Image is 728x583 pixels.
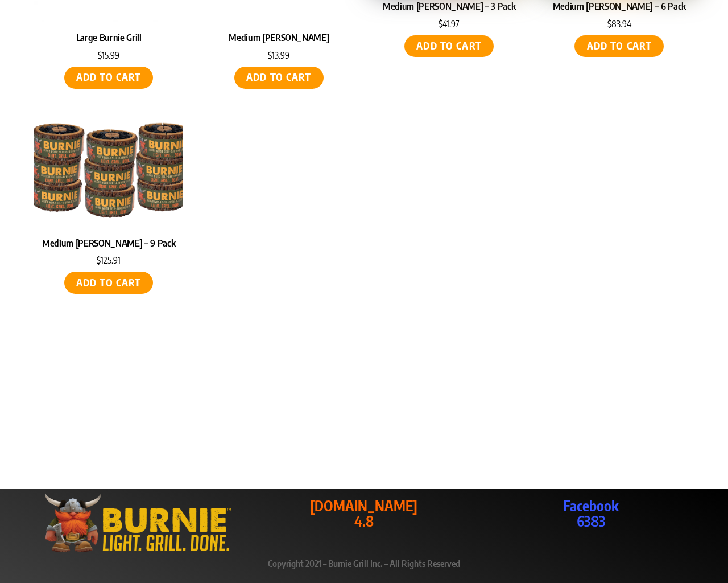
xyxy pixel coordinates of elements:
strong: Facebook [563,496,619,515]
bdi: 13.99 [268,50,289,61]
a: Large Burnie Grill [34,31,183,44]
span: $ [607,18,611,30]
span: $ [97,254,101,266]
p: Copyright 2021 – Burnie Grill Inc. – All Rights Reserved [34,556,694,571]
a: Facebook6383 [488,498,694,528]
bdi: 41.97 [439,18,460,30]
a: Medium [PERSON_NAME] – 9 Pack [34,237,183,249]
a: [DOMAIN_NAME]4.8 [261,498,467,528]
bdi: 83.94 [607,18,631,30]
p: 6383 [488,498,694,528]
bdi: 15.99 [98,50,119,61]
a: Medium [PERSON_NAME] [204,31,353,44]
bdi: 125.91 [97,254,121,266]
img: Medium Burnie Grill - 9 Pack [34,110,183,228]
a: Add to cart: “Medium Burnie Grill - 9 Pack” [64,272,154,294]
a: Add to cart: “Medium Burnie Grill” [234,67,324,89]
span: $ [439,18,442,30]
span: $ [98,50,102,61]
strong: [DOMAIN_NAME] [310,496,417,515]
a: Add to cart: “Large Burnie Grill” [64,67,154,89]
span: $ [268,50,272,61]
img: burniegrill.com-logo-high-res-2020110_500px [34,489,240,556]
a: Add to cart: “Medium Burnie Grill - 6 Pack” [574,35,664,58]
a: Add to cart: “Medium Burnie Grill - 3 Pack” [404,35,494,58]
p: 4.8 [261,498,467,528]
